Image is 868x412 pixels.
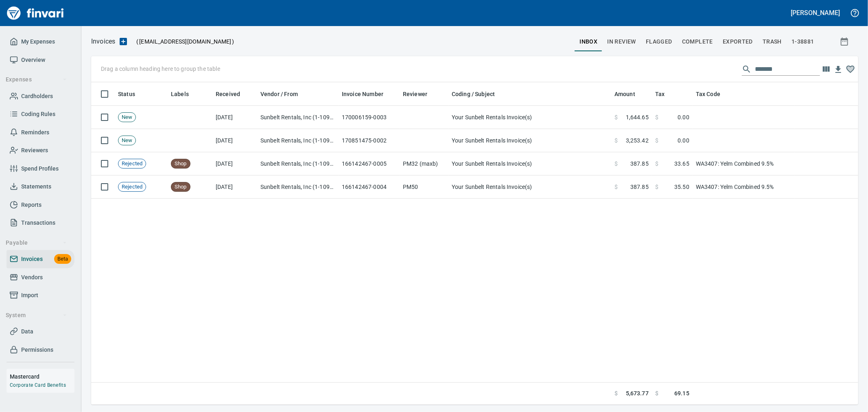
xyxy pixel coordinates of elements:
span: Shop [171,183,190,191]
button: [PERSON_NAME] [789,7,842,19]
td: Your Sunbelt Rentals Invoice(s) [448,175,611,199]
span: Flagged [646,37,672,47]
span: Cardholders [21,91,53,101]
a: Cardholders [7,87,74,105]
a: Import [7,286,74,305]
span: Reviewers [21,145,48,156]
span: Reviewer [403,89,427,99]
span: 387.85 [630,183,649,191]
td: Sunbelt Rentals, Inc (1-10986) [257,129,339,152]
span: $ [614,113,618,121]
td: Your Sunbelt Rentals Invoice(s) [448,106,611,129]
span: Amount [614,89,646,99]
span: Invoice Number [342,89,383,99]
td: Sunbelt Rentals, Inc (1-10986) [257,152,339,175]
span: Complete [682,37,713,47]
button: Choose columns to display [820,63,832,75]
span: Amount [614,89,635,99]
span: $ [614,136,618,145]
a: Vendors [7,268,74,287]
span: $ [655,389,658,398]
span: Status [118,89,146,99]
h5: [PERSON_NAME] [791,9,840,17]
span: Vendors [21,272,43,283]
span: $ [655,183,658,191]
span: Import [21,290,38,300]
span: 33.65 [674,160,689,168]
td: Your Sunbelt Rentals Invoice(s) [448,152,611,175]
p: Drag a column heading here to group the table [101,65,220,73]
span: Labels [171,89,189,99]
span: Labels [171,89,199,99]
td: [DATE] [212,129,257,152]
a: Reports [7,196,74,214]
span: Data [21,327,33,337]
span: $ [655,160,658,168]
a: Permissions [7,341,74,359]
span: 69.15 [674,389,689,398]
a: Coding Rules [7,105,74,123]
span: 387.85 [630,160,649,168]
span: Invoice Number [342,89,394,99]
span: 1,644.65 [626,113,649,121]
button: Upload an Invoice [115,37,131,46]
a: Statements [7,178,74,196]
p: ( ) [131,37,234,46]
span: Vendor / From [260,89,298,99]
span: 35.50 [674,183,689,191]
span: Reports [21,200,42,210]
span: Vendor / From [260,89,308,99]
a: Data [7,322,74,341]
span: $ [614,183,618,191]
span: Permissions [21,345,53,355]
a: Transactions [7,214,74,232]
button: Column choices favorited. Click to reset to default [844,63,857,75]
span: Transactions [21,218,55,228]
span: Reminders [21,127,49,138]
span: New [118,137,136,145]
span: $ [614,389,618,398]
td: PM32 (maxb) [400,152,448,175]
span: 5,673.77 [626,389,649,398]
td: [DATE] [212,106,257,129]
span: 0.00 [678,136,689,145]
button: System [2,308,70,323]
a: Reminders [7,123,74,142]
a: InvoicesBeta [7,250,74,268]
td: WA3407: Yelm Combined 9.5% [693,152,794,175]
td: 166142467-0005 [339,152,400,175]
a: Reviewers [7,141,74,160]
span: $ [655,136,658,145]
nav: breadcrumb [91,37,115,46]
button: Show invoices within a particular date range [832,34,858,49]
span: Coding / Subject [452,89,495,99]
td: 170851475-0002 [339,129,400,152]
span: Payable [6,238,67,248]
button: Download Table [832,64,844,76]
td: Sunbelt Rentals, Inc (1-10986) [257,106,339,129]
span: Rejected [118,183,146,191]
span: 3,253.42 [626,136,649,145]
span: Shop [171,160,190,168]
span: 1-38881 [791,37,814,47]
span: Overview [21,55,45,65]
span: Spend Profiles [21,164,59,174]
span: $ [655,113,658,121]
a: Corporate Card Benefits [10,382,66,388]
a: My Expenses [7,33,74,51]
td: 166142467-0004 [339,175,400,199]
td: WA3407: Yelm Combined 9.5% [693,175,794,199]
button: Payable [2,235,70,250]
td: [DATE] [212,175,257,199]
td: Your Sunbelt Rentals Invoice(s) [448,129,611,152]
span: Reviewer [403,89,438,99]
img: Finvari [5,3,66,23]
span: Coding / Subject [452,89,505,99]
td: [DATE] [212,152,257,175]
span: Received [216,89,251,99]
h6: Mastercard [10,372,74,381]
span: System [6,310,67,320]
a: Overview [7,51,74,69]
td: Sunbelt Rentals, Inc (1-10986) [257,175,339,199]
